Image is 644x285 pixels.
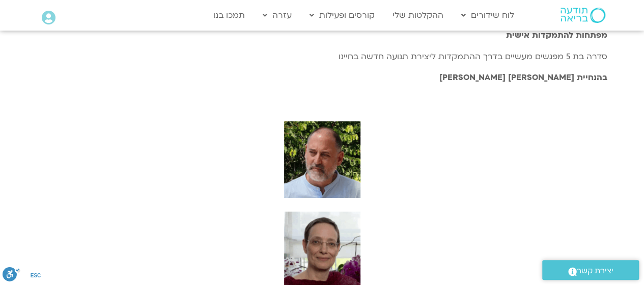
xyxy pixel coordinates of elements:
[258,6,297,25] a: עזרה
[208,6,250,25] a: תמכו בנו
[577,264,613,278] span: יצירת קשר
[542,260,639,280] a: יצירת קשר
[456,6,519,25] a: לוח שידורים
[304,6,380,25] a: קורסים ופעילות
[561,8,605,23] img: תודעה בריאה
[387,6,449,25] a: ההקלטות שלי
[37,50,607,64] p: סדרה בת 5 מפגשים מעשיים בדרך ההתמקדות ליצירת תנועה חדשה בחיינו
[439,72,607,83] b: בהנחיית [PERSON_NAME] [PERSON_NAME]
[37,31,607,40] h1: מפתחות להתמקדות אישית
